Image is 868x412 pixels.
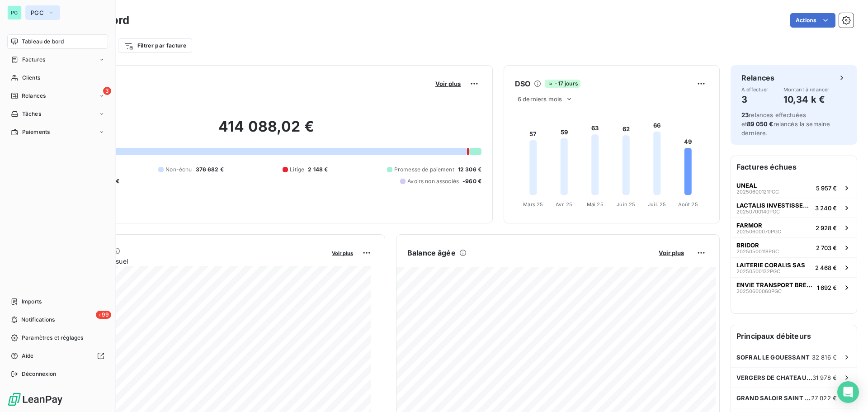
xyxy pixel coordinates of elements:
[816,185,837,192] span: 5 957 €
[747,120,773,128] span: 89 050 €
[196,166,224,174] span: 376 682 €
[22,298,42,306] span: Imports
[103,87,111,95] span: 3
[736,269,780,274] span: 20250500132PGC
[731,178,857,198] button: UNEAL20250600121PGC5 957 €
[736,249,779,254] span: 20250500118PGC
[731,237,857,257] button: BRIDOR20250500118PGC2 703 €
[816,224,837,232] span: 2 928 €
[7,331,108,345] a: Paramètres et réglages
[7,71,108,85] a: Clients
[51,256,325,266] span: Chiffre d'affaires mensuel
[7,89,108,103] a: 3Relances
[7,294,108,309] a: Imports
[22,74,40,82] span: Clients
[394,166,454,174] span: Promesse de paiement
[837,381,859,403] div: Open Intercom Messenger
[7,52,108,67] a: Factures
[22,38,64,46] span: Tableau de bord
[816,244,837,251] span: 2 703 €
[741,87,769,92] span: À effectuer
[617,201,635,208] tspan: Juin 25
[51,118,481,145] h2: 414 088,02 €
[648,201,666,208] tspan: Juil. 25
[736,229,781,234] span: 20250600070PGC
[736,394,811,402] span: GRAND SALOIR SAINT NICOLAS
[731,277,857,297] button: ENVIE TRANSPORT BRETAGNE20250600060PGC1 692 €
[741,72,774,83] h6: Relances
[736,209,780,214] span: 20250700140PGC
[22,334,83,342] span: Paramètres et réglages
[736,289,782,294] span: 20250600060PGC
[31,9,44,16] span: PGC
[736,261,805,269] span: LAITERIE CORALIS SAS
[523,201,543,208] tspan: Mars 25
[790,13,835,28] button: Actions
[656,249,687,257] button: Voir plus
[811,394,837,402] span: 27 022 €
[736,222,762,229] span: FARMOR
[433,80,463,88] button: Voir plus
[329,249,356,257] button: Voir plus
[545,80,580,88] span: -17 jours
[462,177,481,185] span: -960 €
[22,352,34,360] span: Aide
[736,182,757,189] span: UNEAL
[96,311,111,319] span: +99
[812,354,837,361] span: 32 816 €
[815,204,837,212] span: 3 240 €
[817,284,837,291] span: 1 692 €
[741,111,830,137] span: relances effectuées et relancés la semaine dernière.
[407,247,456,258] h6: Balance âgée
[678,201,698,208] tspan: Août 25
[7,392,63,407] img: Logo LeanPay
[783,92,830,107] h4: 10,34 k €
[815,264,837,271] span: 2 468 €
[7,349,108,363] a: Aide
[22,110,41,118] span: Tâches
[407,177,459,185] span: Avoirs non associés
[22,92,46,100] span: Relances
[518,95,562,103] span: 6 derniers mois
[332,250,353,256] span: Voir plus
[7,5,22,20] div: PG
[783,87,830,92] span: Montant à relancer
[21,316,55,324] span: Notifications
[290,166,304,174] span: Litige
[736,189,779,194] span: 20250600121PGC
[741,111,749,118] span: 23
[659,249,684,256] span: Voir plus
[731,198,857,218] button: LACTALIS INVESTISSEMENTS20250700140PGC3 240 €
[22,56,45,64] span: Factures
[812,374,837,381] span: 31 978 €
[458,166,481,174] span: 12 306 €
[7,34,108,49] a: Tableau de bord
[736,242,759,249] span: BRIDOR
[731,156,857,178] h6: Factures échues
[22,128,50,136] span: Paiements
[7,107,108,121] a: Tâches
[731,325,857,347] h6: Principaux débiteurs
[736,354,810,361] span: SOFRAL LE GOUESSANT
[165,166,192,174] span: Non-échu
[22,370,57,378] span: Déconnexion
[308,166,328,174] span: 2 148 €
[556,201,572,208] tspan: Avr. 25
[736,374,812,381] span: VERGERS DE CHATEAUBOURG SAS
[7,125,108,139] a: Paiements
[731,218,857,237] button: FARMOR20250600070PGC2 928 €
[741,92,769,107] h4: 3
[118,38,192,53] button: Filtrer par facture
[515,78,530,89] h6: DSO
[587,201,604,208] tspan: Mai 25
[435,80,461,87] span: Voir plus
[736,202,811,209] span: LACTALIS INVESTISSEMENTS
[736,281,813,289] span: ENVIE TRANSPORT BRETAGNE
[731,257,857,277] button: LAITERIE CORALIS SAS20250500132PGC2 468 €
